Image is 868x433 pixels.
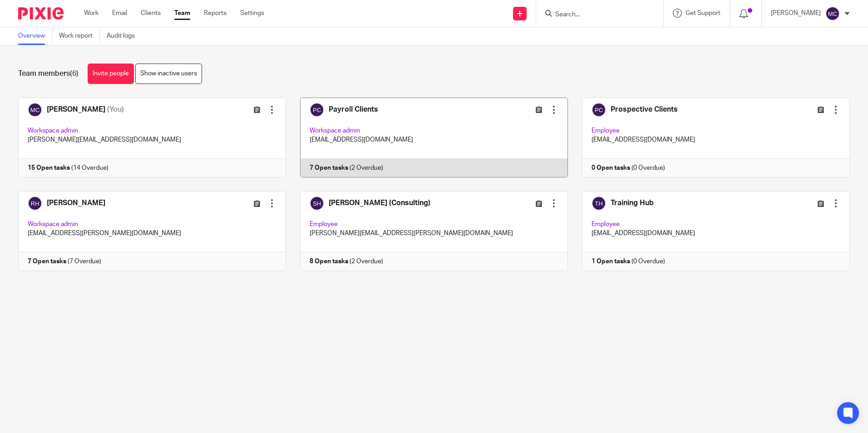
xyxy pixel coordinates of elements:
a: Show inactive users [135,64,202,84]
a: Reports [204,9,227,18]
span: (6) [70,70,79,77]
a: Audit logs [107,27,142,45]
h1: Team members [18,69,79,79]
img: svg%3E [825,6,840,21]
a: Work [84,9,99,18]
span: Get Support [686,10,720,16]
a: Email [112,9,127,18]
a: Overview [18,27,52,45]
a: Settings [240,9,264,18]
a: Team [174,9,190,18]
img: Pixie [18,7,64,20]
input: Search [554,11,636,19]
a: Clients [141,9,161,18]
a: Work report [59,27,100,45]
p: [PERSON_NAME] [771,9,821,18]
a: Invite people [88,64,134,84]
